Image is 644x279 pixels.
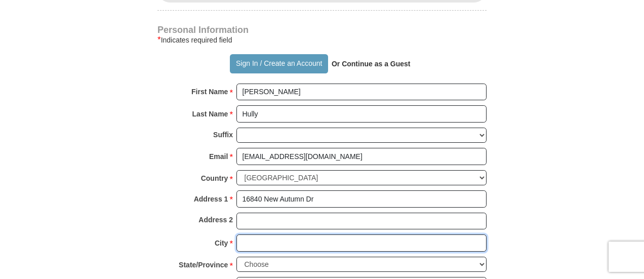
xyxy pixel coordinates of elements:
[215,236,228,250] strong: City
[198,213,233,227] strong: Address 2
[157,26,487,34] h4: Personal Information
[230,54,328,73] button: Sign In / Create an Account
[201,171,228,185] strong: Country
[191,85,228,99] strong: First Name
[192,107,228,121] strong: Last Name
[194,192,228,206] strong: Address 1
[179,258,228,272] strong: State/Province
[157,34,487,46] div: Indicates required field
[209,149,228,164] strong: Email
[332,60,411,68] strong: Or Continue as a Guest
[213,128,233,142] strong: Suffix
